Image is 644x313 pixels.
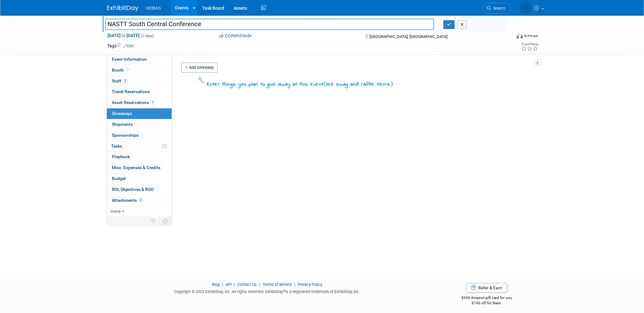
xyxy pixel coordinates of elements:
span: Travel Reservations [112,89,150,94]
div: Event Rating [521,43,538,46]
td: Personalize Event Tab Strip [148,217,159,225]
td: Toggle Event Tabs [159,217,172,225]
span: ROI, Objectives & ROO [112,187,154,192]
span: Event Information [112,57,147,62]
img: ExhibitDay [107,5,138,12]
a: Privacy Policy [298,282,322,287]
a: Edit [123,44,134,48]
a: Booth [107,65,172,76]
a: Travel Reservations [107,87,172,97]
span: more [111,209,121,214]
span: | [221,282,225,287]
span: 3 [123,78,127,83]
span: [GEOGRAPHIC_DATA], [GEOGRAPHIC_DATA] [370,34,447,39]
a: Search [483,3,511,14]
span: Sponsorships [112,133,139,138]
img: Format-Inperson.png [517,33,523,38]
span: Asset Reservations [112,100,155,105]
a: Event Information [107,54,172,65]
span: Budget [112,176,126,181]
div: $150 off for them. [436,301,537,306]
span: Attachments [112,198,143,203]
a: Giveaways [107,108,172,119]
span: ) [390,81,393,87]
span: Staff [112,78,127,83]
span: HOBAS [146,6,161,11]
span: [DATE] [DATE] [107,33,140,38]
span: | [293,282,297,287]
div: Enter things you plan to give away at this event like swag and raffle items [207,80,393,88]
span: Search [491,6,505,11]
span: 2 [138,198,143,202]
button: X [457,20,467,29]
span: 1 [150,100,155,105]
a: Playbook [107,152,172,162]
sup: ® [283,289,285,292]
button: Committed [217,33,254,39]
a: Budget [107,173,172,184]
span: | [232,282,236,287]
a: Terms of Service [263,282,292,287]
div: $500 Amazon gift card for you, [436,291,537,306]
a: Refer & Earn [466,283,507,292]
i: Booth reservation complete [126,68,130,72]
a: Shipments [107,119,172,130]
a: more [107,206,172,217]
a: Add Giveaway [181,63,217,73]
span: (2 days) [141,34,154,38]
a: Misc. Expenses & Credits [107,163,172,173]
span: Tasks [111,144,122,149]
a: Contact Us [237,282,257,287]
a: Tasks [107,141,172,152]
a: Attachments2 [107,195,172,206]
span: to [121,33,126,38]
div: Copyright © 2025 ExhibitDay, Inc. All rights reserved. ExhibitDay is a registered trademark of Ex... [107,287,427,295]
td: Tags [107,43,134,49]
span: Playbook [112,154,130,159]
a: ROI, Objectives & ROO [107,184,172,195]
a: Blog [212,282,220,287]
a: Staff3 [107,76,172,87]
span: Misc. Expenses & Credits [112,165,160,170]
span: Giveaways [112,111,132,116]
span: Shipments [112,122,133,127]
a: API [226,282,231,287]
span: | [258,282,262,287]
a: Sponsorships [107,130,172,141]
a: Asset Reservations1 [107,97,172,108]
span: Booth [112,68,131,73]
div: In-Person [524,34,538,38]
span: ( [323,81,326,87]
img: Lia Chowdhury [519,2,531,14]
div: Event Format [475,32,539,42]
